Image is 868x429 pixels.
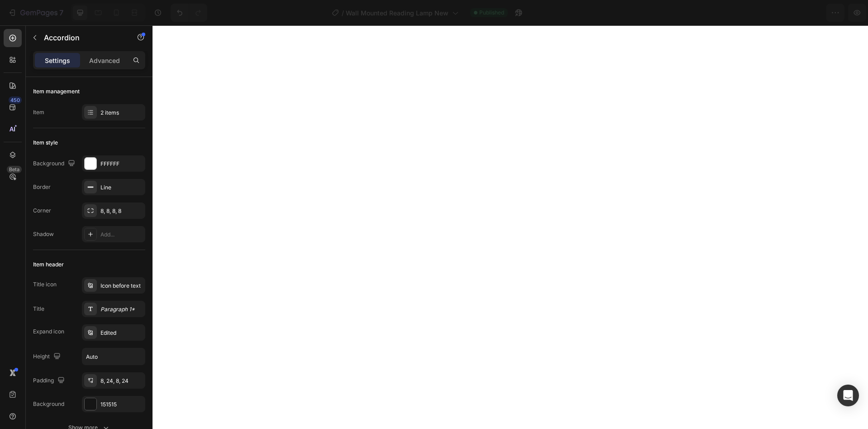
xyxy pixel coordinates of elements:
[684,4,771,22] button: 1 product assigned
[100,377,143,385] div: 8, 24, 8, 24
[171,4,207,22] div: Undo/Redo
[89,56,120,65] p: Advanced
[100,231,143,239] div: Add...
[45,56,70,65] p: Settings
[33,351,62,363] div: Height
[774,4,804,22] button: Save
[82,348,145,365] input: Auto
[33,183,51,191] div: Border
[100,305,143,313] div: Paragraph 1*
[100,400,143,409] div: 151515
[100,160,143,168] div: FFFFFF
[33,230,54,238] div: Shadow
[782,9,797,17] span: Save
[33,280,57,289] div: Title icon
[33,305,44,313] div: Title
[33,207,51,215] div: Corner
[153,25,868,429] iframe: Design area
[346,8,448,18] span: Wall Mounted Reading Lamp New
[479,9,504,17] span: Published
[33,328,64,336] div: Expand icon
[808,4,846,22] button: Publish
[33,158,77,170] div: Background
[33,87,80,96] div: Item management
[816,8,838,18] div: Publish
[837,385,859,406] div: Open Intercom Messenger
[100,183,143,192] div: Line
[4,4,67,22] button: 7
[100,329,143,337] div: Edited
[33,400,64,408] div: Background
[100,207,143,215] div: 8, 8, 8, 8
[100,282,143,290] div: Icon before text
[100,109,143,117] div: 2 items
[33,108,44,116] div: Item
[342,8,344,18] span: /
[33,375,67,387] div: Padding
[33,260,64,269] div: Item header
[33,139,58,147] div: Item style
[44,32,121,43] p: Accordion
[59,7,63,18] p: 7
[692,8,750,18] span: 1 product assigned
[7,166,22,173] div: Beta
[9,96,22,104] div: 450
